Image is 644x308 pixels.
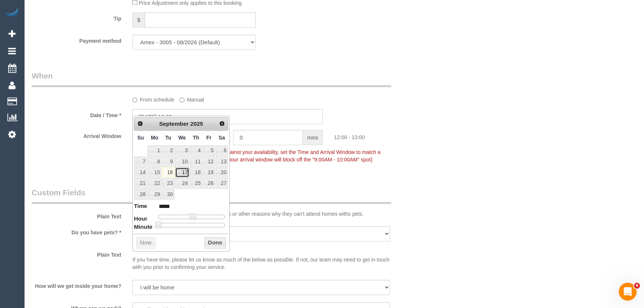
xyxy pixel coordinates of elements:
[219,121,225,126] span: Next
[132,97,137,102] input: From schedule
[132,210,390,218] p: Some of our cleaning teams have allergies or other reasons why they can't attend homes withs pets.
[26,248,127,259] label: Plain Text
[175,178,189,188] a: 24
[159,121,189,127] span: September
[26,12,127,22] label: Tip
[619,283,637,301] iframe: Intercom live chat
[190,121,203,127] span: 2025
[132,93,174,103] label: From schedule
[151,135,158,141] span: Monday
[162,145,174,155] a: 2
[190,157,202,167] a: 11
[134,223,152,232] dt: Minute
[134,167,147,177] a: 14
[175,167,189,177] a: 17
[216,167,228,177] a: 20
[165,135,171,141] span: Tuesday
[203,178,215,188] a: 26
[26,280,127,290] label: How will we get inside your home?
[216,157,228,167] a: 13
[162,178,174,188] a: 23
[634,283,640,289] span: 4
[137,121,143,126] span: Prev
[32,187,391,204] legend: Custom Fields
[148,178,161,188] a: 22
[134,157,147,167] a: 7
[180,93,204,103] label: Manual
[193,135,199,141] span: Thursday
[132,149,380,163] span: To make this booking count against your availability, set the Time and Arrival Window to match a ...
[134,215,147,224] dt: Hour
[175,157,189,167] a: 10
[148,189,161,199] a: 29
[4,7,19,18] img: Automaid Logo
[190,145,202,155] a: 4
[32,70,391,87] legend: When
[136,237,155,249] button: Now
[217,118,227,129] a: Next
[148,157,161,167] a: 8
[203,167,215,177] a: 19
[216,178,228,188] a: 27
[162,189,174,199] a: 30
[135,118,145,129] a: Prev
[137,135,144,141] span: Sunday
[203,145,215,155] a: 5
[180,97,184,102] input: Manual
[134,189,147,199] a: 28
[26,109,127,119] label: Date / Time *
[206,135,212,141] span: Friday
[190,167,202,177] a: 18
[26,130,127,140] label: Arrival Window
[26,226,127,236] label: Do you have pets? *
[203,157,215,167] a: 12
[216,145,228,155] a: 6
[204,237,226,249] button: Done
[26,35,127,45] label: Payment method
[132,109,323,124] input: DD/MM/YYYY HH:MM
[178,135,186,141] span: Wednesday
[162,167,174,177] a: 16
[328,130,429,141] div: 12:00 - 13:00
[132,248,390,271] p: If you have time, please let us know as much of the below as possible. If not, our team may need ...
[175,145,189,155] a: 3
[219,135,225,141] span: Saturday
[132,12,145,28] span: $
[162,157,174,167] a: 9
[148,167,161,177] a: 15
[190,178,202,188] a: 25
[134,178,147,188] a: 21
[134,202,147,211] dt: Time
[303,130,323,145] span: mins
[148,145,161,155] a: 1
[26,210,127,220] label: Plain Text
